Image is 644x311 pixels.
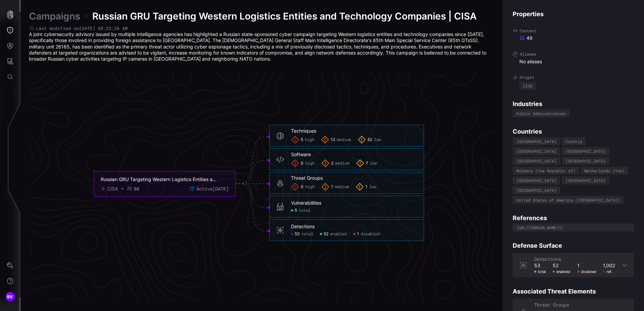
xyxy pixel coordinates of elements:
[365,184,367,190] span: 1
[513,10,634,18] h4: Properties
[295,232,300,237] span: 53
[335,184,349,190] span: medium
[36,26,128,31] span: Last modified on
[519,59,542,65] span: No aliases
[331,161,333,166] span: 2
[213,185,229,192] time: [DATE]
[291,223,315,230] div: Detections
[331,137,335,143] span: 12
[361,232,380,237] span: disabled
[516,188,556,192] div: [GEOGRAPHIC_DATA]
[516,139,556,143] div: [GEOGRAPHIC_DATA]
[516,149,556,153] div: [GEOGRAPHIC_DATA]
[331,184,333,190] span: 1
[0,289,20,304] button: BV
[7,293,13,300] span: BV
[516,178,556,182] div: [GEOGRAPHIC_DATA]
[534,263,546,269] div: 53
[519,35,634,41] div: 49
[295,208,297,213] span: 5
[516,111,566,115] div: Public Administration
[534,302,569,308] span: Threat Groups
[299,208,311,213] span: total
[513,51,634,57] label: Aliases
[335,161,349,166] span: medium
[196,186,229,192] span: Active
[366,161,368,166] span: 7
[516,159,556,163] div: [GEOGRAPHIC_DATA]
[291,128,316,134] div: Techniques
[553,263,570,269] div: 52
[301,184,303,190] span: 0
[534,269,546,274] div: total
[513,242,634,249] h4: Defense Surface
[566,159,606,163] div: [GEOGRAPHIC_DATA]
[301,137,303,143] span: 5
[367,137,372,143] span: 52
[523,84,533,88] div: CISA
[516,169,575,173] div: Moldova (the Republic of)
[305,184,315,190] span: high
[330,232,347,237] span: enabled
[577,269,596,274] div: disabled
[577,263,596,269] div: 1
[301,161,303,166] span: 0
[566,149,606,153] div: [GEOGRAPHIC_DATA]
[337,137,351,143] span: medium
[101,176,219,182] div: Russian GRU Targeting Western Logistics Entities and Technology Companies | CISA
[513,128,634,135] h4: Countries
[357,232,359,237] span: 1
[29,10,80,22] a: Campaigns
[584,169,624,173] div: Netherlands (the)
[291,200,321,206] div: Vulnerabilities
[134,186,139,192] div: 80
[603,269,615,274] div: ref.
[324,232,328,237] span: 52
[513,28,634,33] label: Content
[553,269,570,274] div: enabled
[513,214,634,222] h4: References
[513,100,634,108] h4: Industries
[291,151,311,158] div: Software
[603,263,615,269] div: 1,002
[513,222,634,232] a: [URL][DOMAIN_NAME]
[534,256,561,262] span: Detections
[566,139,582,143] div: Czechia
[107,186,118,192] div: CISA
[513,253,634,277] div: Detections53 total52 enabled1 disabled1,002 ref.
[513,75,634,80] label: Origin
[291,175,323,181] div: Threat Groups
[79,25,128,31] time: [DATE] 05:23:26 AM
[374,137,381,143] span: low
[513,287,634,295] h4: Associated Threat Elements
[305,137,314,143] span: high
[29,31,494,62] p: A joint cybersecurity advisory issued by multiple intelligence agencies has highlighted a Russian...
[369,184,376,190] span: low
[566,178,606,182] div: [GEOGRAPHIC_DATA]
[305,161,315,166] span: high
[516,226,559,230] div: [URL][DOMAIN_NAME]
[516,198,620,202] div: United States of America ([GEOGRAPHIC_DATA])
[301,232,313,237] span: total
[370,161,377,166] span: low
[92,10,477,22] span: Russian GRU Targeting Western Logistics Entities and Technology Companies | CISA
